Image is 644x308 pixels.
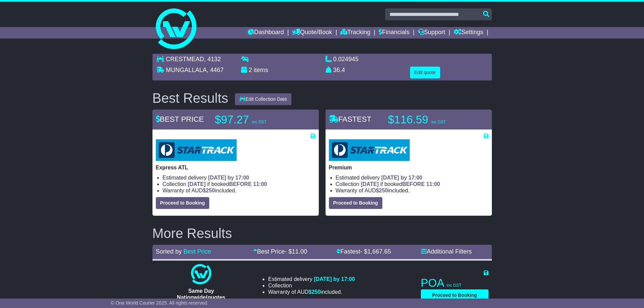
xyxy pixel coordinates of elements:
span: Same Day Nationwide(quotes take 0.5-1 hour) [177,288,225,307]
p: $116.59 [388,113,473,126]
li: Collection [268,282,355,289]
span: items [254,67,268,73]
button: Edit quote [410,67,440,78]
a: Additional Filters [421,248,472,255]
p: $97.27 [215,113,300,126]
span: FASTEST [329,115,372,123]
li: Warranty of AUD included. [268,289,355,295]
span: $ [309,289,321,295]
li: Collection [336,181,488,187]
button: Proceed to Booking [421,289,488,301]
span: $ [376,188,388,193]
span: , 4132 [204,56,221,63]
a: Fastest- $1,667.65 [336,248,391,255]
h2: More Results [152,226,492,241]
a: Quote/Book [292,27,332,39]
span: - $ [360,248,391,255]
span: BEFORE [402,181,425,187]
span: 11.00 [292,248,307,255]
li: Collection [163,181,315,187]
span: $ [203,188,215,193]
span: inc GST [431,120,446,124]
button: Proceed to Booking [329,197,382,209]
span: 250 [206,188,215,193]
button: Edit Collection Date [235,93,291,105]
p: POA [421,276,488,290]
a: Best Price- $11.00 [253,248,307,255]
div: Best Results [149,91,232,105]
img: One World Courier: Same Day Nationwide(quotes take 0.5-1 hour) [191,264,211,284]
a: Financials [379,27,409,39]
button: Proceed to Booking [156,197,209,209]
span: 36.4 [333,67,345,73]
span: MUNGALLALA [166,67,207,73]
span: 11:00 [426,181,440,187]
span: [DATE] by 17:00 [314,276,355,282]
p: Premium [329,164,488,171]
span: BEST PRICE [156,115,204,123]
span: 1,667.65 [367,248,391,255]
span: [DATE] [188,181,206,187]
li: Estimated delivery [336,174,488,181]
p: Express ATL [156,164,315,171]
span: 250 [379,188,388,193]
li: Warranty of AUD included. [336,187,488,194]
span: BEFORE [229,181,252,187]
span: [DATE] by 17:00 [208,175,249,181]
a: Dashboard [248,27,284,39]
span: inc GST [252,120,267,124]
span: if booked [188,181,267,187]
span: - $ [285,248,307,255]
li: Estimated delivery [268,276,355,282]
a: Best Price [184,248,211,255]
span: , 4467 [207,67,224,73]
a: Settings [454,27,483,39]
span: inc GST [447,283,461,288]
span: 250 [312,289,321,295]
span: 11:00 [253,181,267,187]
span: 0.024945 [333,56,359,63]
span: © One World Courier 2025. All rights reserved. [111,300,209,306]
span: [DATE] by 17:00 [381,175,423,181]
li: Warranty of AUD included. [163,187,315,194]
a: Tracking [340,27,370,39]
a: Support [418,27,445,39]
span: 2 [249,67,252,73]
span: [DATE] [361,181,379,187]
span: Sorted by [156,248,182,255]
span: if booked [361,181,440,187]
img: StarTrack: Express ATL [156,139,237,161]
span: CRESTMEAD [166,56,204,63]
img: StarTrack: Premium [329,139,410,161]
li: Estimated delivery [163,174,315,181]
